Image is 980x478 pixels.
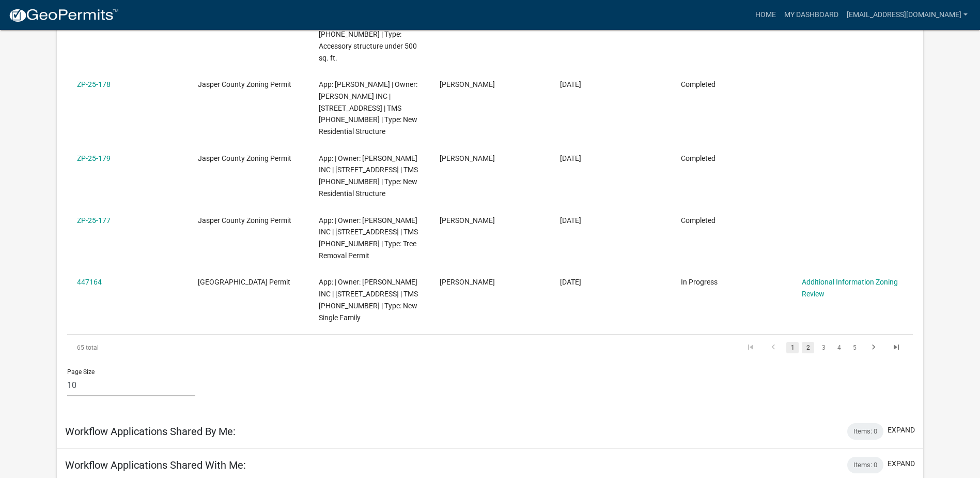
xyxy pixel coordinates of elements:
[319,216,418,260] span: App: | Owner: D R HORTON INC | 126 CHICORA LN | TMS 091-01-00-047 | Type: Tree Removal Permit
[843,5,972,25] a: [EMAIL_ADDRESS][DOMAIN_NAME]
[65,425,236,438] h5: Workflow Applications Shared By Me:
[77,216,111,225] a: ZP-25-177
[833,342,845,353] a: 4
[751,5,780,25] a: Home
[764,342,783,353] a: go to previous page
[560,80,581,88] span: 07/11/2025
[802,342,814,353] a: 2
[786,342,799,353] a: 1
[886,342,906,353] a: go to last page
[440,216,495,225] span: Lisa Johnston
[319,278,418,321] span: App: | Owner: D R HORTON INC | 745 CASTLE HILL Dr | TMS 091-02-00-140 | Type: New Single Family
[198,154,291,162] span: Jasper County Zoning Permit
[67,335,235,361] div: 65 total
[817,342,830,353] a: 3
[560,154,581,162] span: 07/11/2025
[440,278,495,286] span: Lisa Johnston
[864,342,883,353] a: go to next page
[681,154,715,162] span: Completed
[800,339,816,356] li: page 2
[65,459,246,471] h5: Workflow Applications Shared With Me:
[198,216,291,225] span: Jasper County Zoning Permit
[681,80,715,88] span: Completed
[847,457,883,473] div: Items: 0
[785,339,800,356] li: page 1
[681,278,718,286] span: In Progress
[198,278,290,286] span: Jasper County Building Permit
[780,5,843,25] a: My Dashboard
[847,339,862,356] li: page 5
[198,80,291,88] span: Jasper County Zoning Permit
[741,342,760,353] a: go to first page
[831,339,847,356] li: page 4
[77,80,111,88] a: ZP-25-178
[847,423,883,440] div: Items: 0
[560,278,581,286] span: 07/09/2025
[77,154,111,162] a: ZP-25-179
[319,154,418,198] span: App: | Owner: D R HORTON INC | 767 CASTLE HILL Dr | TMS 091-02-00-138 | Type: New Residential Str...
[319,80,417,136] span: App: Lisa Johnston | Owner: D R HORTON INC | 801 CASTLE HILL Dr | TMS 091-02-00-136 | Type: New R...
[888,458,915,469] button: expand
[888,425,915,436] button: expand
[319,7,418,62] span: App: | Owner: D R HORTON INC | 767 CASTLE HILL Dr | TMS 091-02-00-138 | Type: Accessory structure...
[560,216,581,225] span: 07/10/2025
[440,80,495,88] span: Lisa Johnston
[77,278,102,286] a: 447164
[440,154,495,162] span: Lisa Johnston
[681,216,715,225] span: Completed
[816,339,831,356] li: page 3
[848,342,861,353] a: 5
[802,278,898,298] a: Additional Information Zoning Review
